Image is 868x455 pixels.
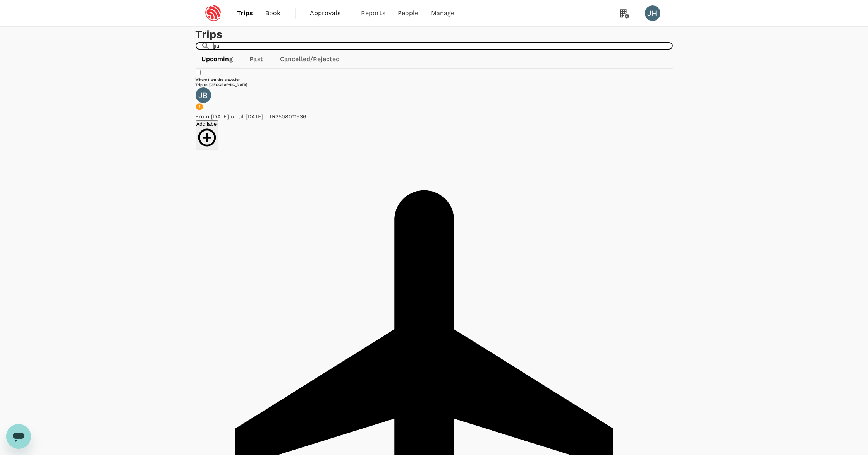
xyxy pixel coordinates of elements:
[237,9,253,18] span: Trips
[196,50,239,68] a: Upcoming
[265,113,266,120] span: |
[310,9,349,18] span: Approvals
[274,50,346,68] a: Cancelled/Rejected
[196,27,673,42] h1: Trips
[196,5,231,22] img: Espressif Systems Singapore Pte Ltd
[196,77,673,82] h6: Where I am the traveller
[645,5,660,21] div: JH
[6,424,31,449] iframe: Button to launch messaging window
[196,120,219,151] button: Add label
[198,91,208,99] p: JB
[196,82,673,87] h6: Trip to [GEOGRAPHIC_DATA]
[431,9,455,18] span: Manage
[265,9,281,18] span: Book
[196,113,673,120] p: From [DATE] until [DATE] TR2508011636
[239,50,274,68] a: Past
[213,42,280,50] input: Search by travellers, trips, or destination, label, team
[398,9,419,18] span: People
[196,70,201,75] input: Where I am the traveller
[361,9,385,18] span: Reports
